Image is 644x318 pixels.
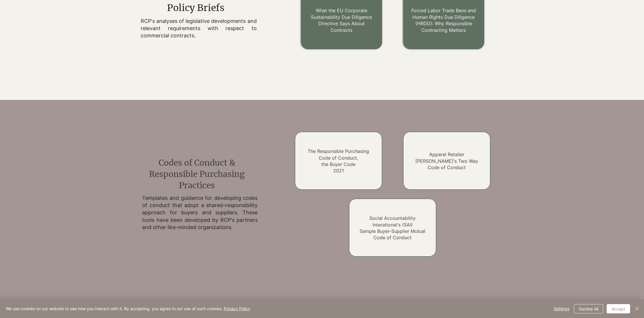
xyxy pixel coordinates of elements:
[554,304,569,313] span: Settings
[141,17,257,39] p: RCP's analyses of legislative developments and relevant requirements with respect to commercial c...
[311,8,372,33] a: What the EU Corporate Sustainability Due Diligence Directive Says About Contracts
[167,2,224,14] span: Policy Briefs
[415,151,478,170] a: Apparel Retailer [PERSON_NAME]'s Two Way Code of Conduct
[411,8,476,33] a: Forced Labor Trade Bans and Human Rights Due Diligence (HRDD): Why Responsible Contracting Matters
[224,306,250,311] a: Privacy Policy
[607,304,630,313] button: Accept
[6,306,250,311] span: We use cookies on our website to see how you interact with it. By accepting, you agree to our use...
[149,158,245,191] span: Codes of Conduct & Responsible Purchasing Practices
[308,148,369,173] a: The Responsible Purchasing Code of Conduct,the Buyer Code2021
[634,305,641,312] img: Close
[634,304,641,313] button: Close
[142,195,258,230] span: Templates and guidance for developing codes of conduct that adopt a shared-responsibility approac...
[574,304,603,313] button: Decline All
[359,215,425,240] a: Social Accountability Interational's (SAI)Sample Buyer-Supplier Mutual Code of Conduct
